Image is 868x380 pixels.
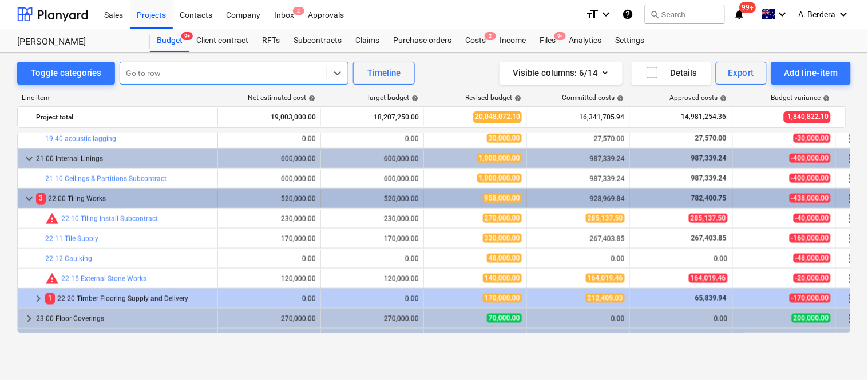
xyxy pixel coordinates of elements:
span: 65,839.94 [694,294,728,302]
span: -40,000.00 [794,214,831,223]
div: Line-item [17,94,217,102]
div: Revised budget [465,94,521,102]
span: More actions [843,132,857,146]
span: More actions [843,272,857,286]
span: keyboard_arrow_right [22,312,36,326]
a: Budget9+ [150,29,189,52]
div: Details [645,66,697,81]
span: 1 [45,293,55,304]
span: 27,570.00 [694,134,728,142]
span: 1,000,000.00 [477,154,522,163]
a: RFTs [255,29,287,52]
button: Visible columns:6/14 [500,62,623,85]
div: 928,969.84 [532,195,625,203]
div: 0.00 [532,255,625,263]
span: Committed costs exceed revised budget [45,212,59,226]
span: 164,019.46 [689,274,728,283]
span: 2 [485,32,496,40]
div: Visible columns : 6/14 [513,66,609,81]
div: 0.00 [326,255,419,263]
div: Claims [348,29,386,52]
span: -400,000.00 [790,154,831,163]
a: Costs2 [458,29,493,52]
div: 0.00 [326,135,419,143]
span: -160,000.00 [790,234,831,243]
span: More actions [843,172,857,186]
button: Add line-item [771,62,851,85]
div: 270,000.00 [326,315,419,323]
span: 2 [293,7,304,15]
a: Subcontracts [287,29,348,52]
div: Files [533,29,562,52]
a: 19.40 acoustic lagging [45,135,116,143]
span: -48,000.00 [794,254,831,263]
span: -20,000.00 [794,274,831,283]
div: 230,000.00 [223,215,316,223]
div: Toggle categories [31,66,101,81]
span: 3 [36,193,46,204]
div: Target budget [366,94,418,102]
div: 170,000.00 [326,235,419,243]
div: Export [728,66,755,81]
span: 20,048,072.10 [473,111,522,122]
div: 520,000.00 [326,195,419,203]
i: format_size [585,7,599,21]
span: keyboard_arrow_down [22,192,36,206]
div: Project total [36,108,213,126]
span: -170,000.00 [790,294,831,303]
span: 9+ [181,32,193,40]
div: 0.00 [223,295,316,303]
button: Export [716,62,767,85]
div: Budget variance [771,94,830,102]
iframe: Chat Widget [811,325,868,380]
a: 22.11 Tile Supply [45,235,98,243]
i: Knowledge base [622,7,633,21]
a: Analytics [562,29,609,52]
span: Committed costs exceed revised budget [45,272,59,286]
div: 987,339.24 [532,155,625,163]
span: 212,409.03 [586,294,625,303]
div: 270,000.00 [223,315,316,323]
div: 0.00 [326,295,419,303]
span: More actions [843,252,857,266]
div: 16,341,705.94 [532,108,625,126]
span: 285,137.50 [689,214,728,223]
span: 164,019.46 [586,274,625,283]
span: 330,000.00 [483,234,522,243]
div: Add line-item [784,66,838,81]
div: 0.00 [223,255,316,263]
div: 600,000.00 [223,155,316,163]
div: 21.00 Internal Linings [36,150,213,168]
button: Timeline [353,62,415,85]
span: 200,000.00 [792,314,831,323]
div: 520,000.00 [223,195,316,203]
span: help [409,95,418,102]
button: Details [632,62,711,85]
div: Income [493,29,533,52]
div: Net estimated cost [248,94,315,102]
span: help [718,95,727,102]
span: 30,000.00 [487,134,522,143]
div: 0.00 [532,315,625,323]
span: 270,000.00 [483,214,522,223]
span: -30,000.00 [794,134,831,143]
div: Purchase orders [386,29,458,52]
div: 27,570.00 [532,135,625,143]
div: Timeline [367,66,401,81]
span: 285,137.50 [586,214,625,223]
a: Settings [609,29,652,52]
a: Files9+ [533,29,562,52]
span: keyboard_arrow_down [22,152,36,166]
div: Costs [458,29,493,52]
span: More actions [843,212,857,226]
span: 14,981,254.36 [680,112,728,122]
span: 170,000.00 [483,294,522,303]
div: 600,000.00 [326,155,419,163]
span: More actions [843,192,857,206]
i: keyboard_arrow_down [776,7,790,21]
span: -438,000.00 [790,194,831,203]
